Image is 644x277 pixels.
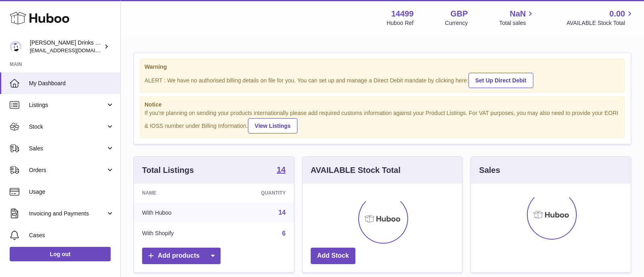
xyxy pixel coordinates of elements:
[10,247,111,261] a: Log out
[134,202,220,223] td: With Huboo
[279,209,286,216] a: 14
[469,73,533,88] a: Set Up Direct Debit
[450,8,468,19] strong: GBP
[499,19,535,27] span: Total sales
[29,80,114,87] span: My Dashboard
[134,184,220,202] th: Name
[142,248,221,264] a: Add products
[277,166,285,174] strong: 14
[29,123,106,131] span: Stock
[144,109,620,133] div: If you're planning on sending your products internationally please add required customs informati...
[144,101,620,109] strong: Notice
[29,145,106,152] span: Sales
[499,8,535,27] a: NaN Total sales
[29,166,106,174] span: Orders
[30,39,102,54] div: [PERSON_NAME] Drinks LTD (t/a Zooz)
[220,184,294,202] th: Quantity
[566,19,634,27] span: AVAILABLE Stock Total
[510,8,526,19] span: NaN
[311,248,355,264] a: Add Stock
[282,230,286,237] a: 6
[29,101,106,109] span: Listings
[387,19,414,27] div: Huboo Ref
[144,63,620,71] strong: Warning
[29,210,106,217] span: Invoicing and Payments
[10,41,22,53] img: internalAdmin-14499@internal.huboo.com
[445,19,468,27] div: Currency
[391,8,414,19] strong: 14499
[566,8,634,27] a: 0.00 AVAILABLE Stock Total
[29,232,114,239] span: Cases
[142,165,194,176] h3: Total Listings
[144,72,620,88] div: ALERT : We have no authorised billing details on file for you. You can set up and manage a Direct...
[29,188,114,196] span: Usage
[134,223,220,244] td: With Shopify
[277,166,285,175] a: 14
[479,165,500,176] h3: Sales
[609,8,625,19] span: 0.00
[30,47,118,53] span: [EMAIL_ADDRESS][DOMAIN_NAME]
[248,118,297,133] a: View Listings
[311,165,400,176] h3: AVAILABLE Stock Total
